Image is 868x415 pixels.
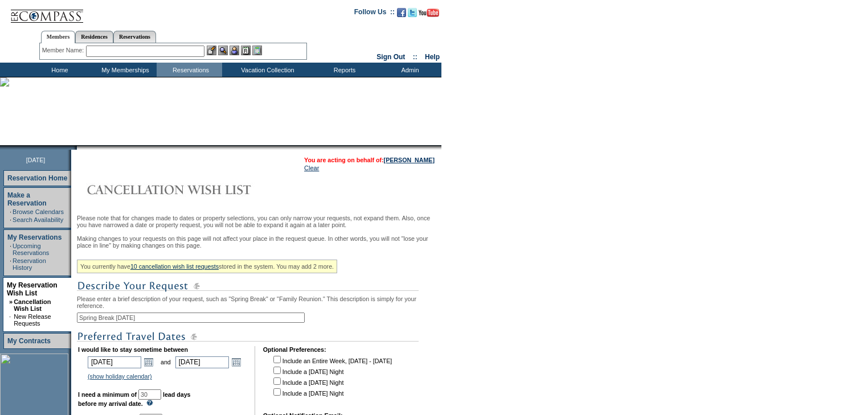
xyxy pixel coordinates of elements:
[142,356,155,368] a: Open the calendar popup.
[9,313,13,327] td: ·
[77,260,337,273] div: You currently have stored in the system. You may add 2 more.
[425,53,440,61] a: Help
[419,11,439,18] a: Subscribe to our YouTube Channel
[14,313,51,327] a: New Release Requests
[397,8,406,17] img: Become our fan on Facebook
[304,165,319,171] a: Clear
[78,391,191,407] b: lead days before my arrival date.
[376,53,405,61] a: Sign Out
[241,46,251,55] img: Reservations
[13,208,64,215] a: Browse Calendars
[157,63,222,77] td: Reservations
[159,354,173,370] td: and
[175,356,229,368] input: Date format: M/D/Y. Shortcut keys: [T] for Today. [UP] or [.] for Next Day. [DOWN] or [,] for Pre...
[384,157,435,163] a: [PERSON_NAME]
[9,298,13,305] b: »
[7,281,58,297] a: My Reservation Wish List
[252,46,262,55] img: b_calculator.gif
[42,46,86,55] div: Member Name:
[7,233,62,241] a: My Reservations
[397,11,406,18] a: Become our fan on Facebook
[230,46,239,55] img: Impersonate
[222,63,310,77] td: Vacation Collection
[41,31,76,43] a: Members
[7,174,67,182] a: Reservation Home
[14,298,51,312] a: Cancellation Wish List
[78,346,188,353] b: I would like to stay sometime between
[263,346,326,353] b: Optional Preferences:
[78,391,137,398] b: I need a minimum of
[88,356,141,368] input: Date format: M/D/Y. Shortcut keys: [T] for Today. [UP] or [.] for Next Day. [DOWN] or [,] for Pre...
[77,178,305,201] img: Cancellation Wish List
[146,400,153,406] img: questionMark_lightBlue.gif
[304,157,435,163] span: You are acting on behalf of:
[26,157,46,163] span: [DATE]
[10,216,11,223] td: ·
[13,216,63,223] a: Search Availability
[91,63,157,77] td: My Memberships
[10,208,11,215] td: ·
[10,257,11,271] td: ·
[408,8,417,17] img: Follow us on Twitter
[310,63,376,77] td: Reports
[413,53,417,61] span: ::
[75,31,113,43] a: Residences
[207,46,216,55] img: b_edit.gif
[354,7,395,20] td: Follow Us ::
[408,11,417,18] a: Follow us on Twitter
[130,263,219,270] a: 10 cancellation wish list requests
[73,145,77,150] img: promoShadowLeftCorner.gif
[376,63,441,77] td: Admin
[26,63,91,77] td: Home
[7,191,47,207] a: Make a Reservation
[13,257,46,271] a: Reservation History
[77,145,78,150] img: blank.gif
[230,356,243,368] a: Open the calendar popup.
[113,31,156,43] a: Reservations
[13,243,49,256] a: Upcoming Reservations
[10,243,11,256] td: ·
[88,373,152,380] a: (show holiday calendar)
[419,9,439,17] img: Subscribe to our YouTube Channel
[271,354,392,404] td: Include an Entire Week, [DATE] - [DATE] Include a [DATE] Night Include a [DATE] Night Include a [...
[218,46,228,55] img: View
[7,337,51,345] a: My Contracts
